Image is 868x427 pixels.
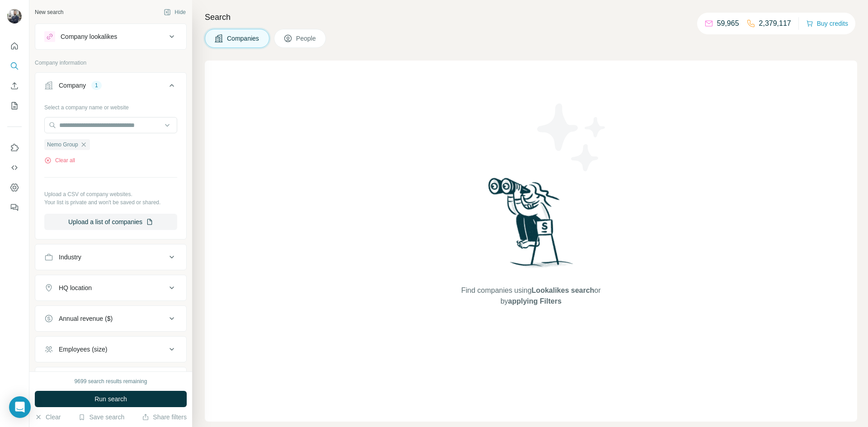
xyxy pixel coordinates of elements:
p: 59,965 [717,18,739,29]
div: 1 [91,81,102,89]
button: Quick start [7,38,22,54]
button: Share filters [142,413,187,422]
div: Open Intercom Messenger [9,396,31,418]
button: Technologies [35,369,186,391]
span: Run search [94,394,127,404]
button: Use Surfe on LinkedIn [7,140,22,156]
span: Companies [227,34,260,43]
span: People [296,34,317,43]
div: Industry [59,253,81,262]
span: Find companies using or by [458,285,603,307]
button: Save search [78,413,124,422]
button: Annual revenue ($) [35,308,186,329]
span: applying Filters [508,297,561,305]
p: Company information [35,59,187,67]
button: Run search [35,391,187,407]
button: Clear all [44,156,75,164]
button: Buy credits [806,17,848,30]
div: Company [59,81,86,90]
p: Your list is private and won't be saved or shared. [44,198,177,206]
button: Dashboard [7,179,22,196]
img: Surfe Illustration - Woman searching with binoculars [484,175,578,276]
button: Company lookalikes [35,26,186,47]
div: Company lookalikes [61,32,117,41]
span: Lookalikes search [532,286,594,294]
div: Select a company name or website [44,100,177,112]
button: Company1 [35,75,186,100]
button: Employees (size) [35,338,186,360]
button: Hide [157,5,192,19]
h4: Search [205,11,857,23]
div: Employees (size) [59,345,107,354]
button: Upload a list of companies [44,214,177,230]
button: Search [7,58,22,74]
button: My lists [7,98,22,114]
span: Nemo Group [47,141,78,149]
p: 2,379,117 [759,18,791,29]
p: Upload a CSV of company websites. [44,190,177,198]
button: Clear [35,413,61,422]
div: New search [35,8,63,16]
div: Annual revenue ($) [59,314,113,323]
button: Enrich CSV [7,78,22,94]
button: Feedback [7,199,22,216]
div: HQ location [59,283,92,292]
button: Industry [35,246,186,268]
img: Surfe Illustration - Stars [531,97,613,178]
button: HQ location [35,277,186,299]
button: Use Surfe API [7,160,22,176]
div: 9699 search results remaining [75,377,147,385]
img: Avatar [7,9,22,23]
